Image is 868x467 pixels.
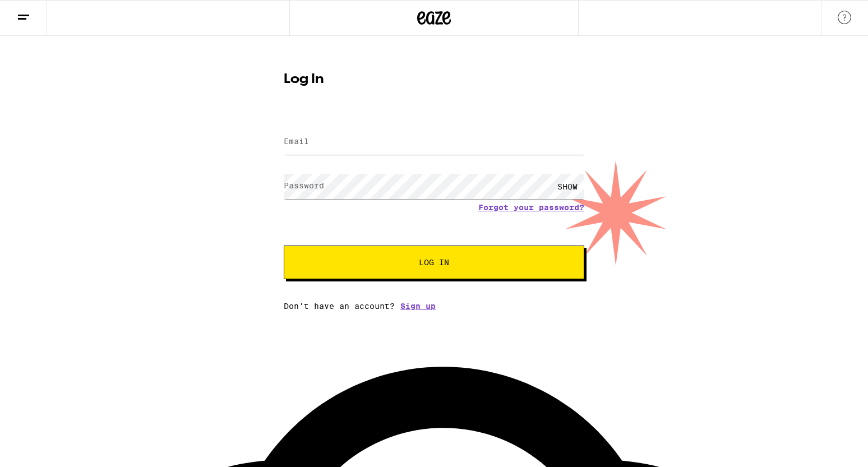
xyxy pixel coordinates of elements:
div: Don't have an account? [284,302,584,311]
label: Password [284,181,324,190]
button: Log In [284,246,584,279]
input: Email [284,130,584,155]
div: SHOW [551,174,584,199]
a: Forgot your password? [478,203,584,212]
a: Sign up [400,302,436,311]
h1: Log In [284,73,584,86]
label: Email [284,137,309,146]
span: Hi. Need any help? [12,8,86,17]
span: Log In [419,258,449,266]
